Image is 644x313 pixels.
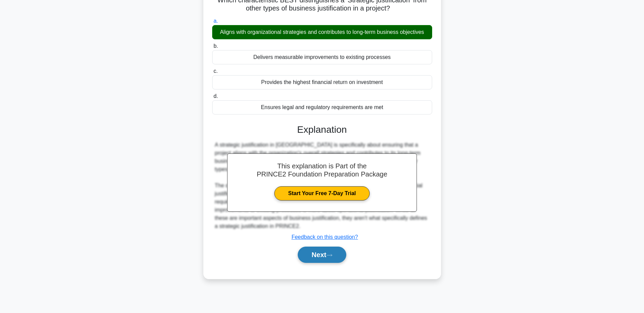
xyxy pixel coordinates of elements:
span: b. [214,43,218,49]
span: a. [214,18,218,24]
span: c. [214,68,218,74]
span: d. [214,93,218,99]
div: A strategic justification in [GEOGRAPHIC_DATA] is specifically about ensuring that a project alig... [215,141,429,230]
div: Delivers measurable improvements to existing processes [212,50,432,64]
div: Ensures legal and regulatory requirements are met [212,100,432,114]
div: Provides the highest financial return on investment [212,75,432,89]
h3: Explanation [216,124,428,135]
button: Next [298,247,346,263]
a: Feedback on this question? [292,234,358,240]
a: Start Your Free 7-Day Trial [274,186,370,201]
div: Aligns with organizational strategies and contributes to long-term business objectives [212,25,432,39]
